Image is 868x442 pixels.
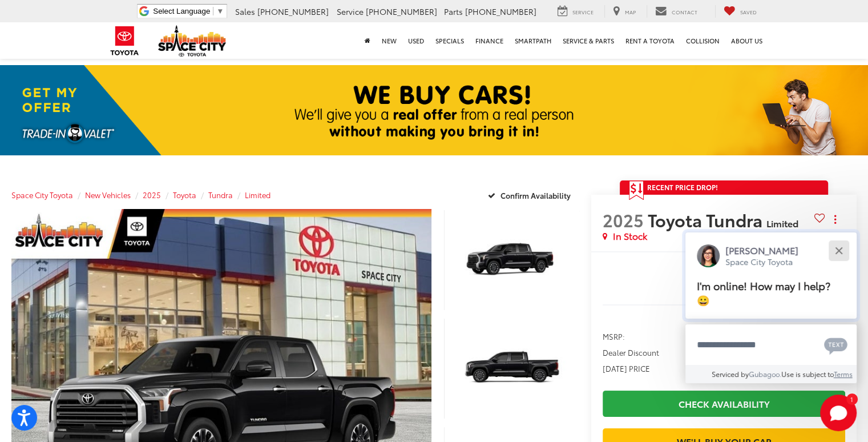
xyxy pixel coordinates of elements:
a: Expand Photo 2 [444,318,580,420]
svg: Start Chat [820,395,857,431]
span: Recent Price Drop! [647,182,718,192]
div: Close[PERSON_NAME]Space City ToyotaI'm online! How may I help? 😀Type your messageChat with SMSSen... [685,232,857,383]
a: Used [402,22,430,59]
span: Sales [235,6,255,17]
button: Close [826,238,851,263]
span: ▼ [216,7,224,15]
img: Space City Toyota [158,25,227,57]
span: Saved [740,8,757,15]
a: Home [359,22,376,59]
a: Gubagoo. [749,369,781,379]
a: Space City Toyota [11,190,73,200]
a: Expand Photo 1 [444,209,580,311]
a: New Vehicles [85,190,131,200]
a: Contact [647,5,706,18]
a: About Us [725,22,768,59]
span: [PHONE_NUMBER] [366,6,437,17]
span: I'm online! How may I help? 😀 [697,278,830,307]
a: Map [604,5,644,18]
button: Actions [825,210,845,230]
a: Specials [430,22,470,59]
img: 2025 Toyota Tundra Limited [442,317,581,421]
button: Confirm Availability [482,185,580,205]
span: $59,972 [603,267,845,284]
a: Service & Parts [557,22,620,59]
a: Get Price Drop Alert Recent Price Drop! [620,180,828,194]
span: Get Price Drop Alert [629,180,644,200]
a: 2025 [143,190,161,200]
button: Chat with SMS [821,332,851,357]
span: MSRP: [603,331,625,342]
span: 2025 [603,207,644,232]
img: Toyota [103,22,146,59]
button: Toggle Chat Window [820,395,857,431]
p: [PERSON_NAME] [725,244,798,256]
span: Map [625,8,636,15]
img: 2025 Toyota Tundra Limited [442,208,581,312]
span: [PHONE_NUMBER] [257,6,329,17]
textarea: Type your message [685,324,857,365]
span: Toyota Tundra [648,207,766,232]
p: Space City Toyota [725,256,798,267]
a: Finance [470,22,509,59]
a: Limited [245,190,271,200]
span: Limited [766,216,798,230]
a: New [376,22,402,59]
a: Select Language​ [153,7,224,15]
span: dropdown dots [834,215,836,224]
a: Check Availability [603,391,845,416]
span: Service [572,8,594,15]
span: Use is subject to [781,369,834,379]
a: Rent a Toyota [620,22,680,59]
a: Service [549,5,602,18]
a: My Saved Vehicles [715,5,765,18]
span: 1 [850,396,853,401]
span: [PHONE_NUMBER] [465,6,536,17]
span: In Stock [613,230,647,243]
span: Parts [444,6,463,17]
span: Dealer Discount [603,347,659,358]
span: Select Language [153,7,210,15]
a: SmartPath [509,22,557,59]
span: ​ [213,7,213,15]
span: Contact [672,8,697,15]
a: Tundra [208,190,233,200]
a: Collision [680,22,725,59]
a: Terms [834,369,853,379]
svg: Text [824,336,847,355]
a: Toyota [173,190,196,200]
span: Confirm Availability [500,190,571,200]
span: [DATE] Price [603,284,845,295]
span: Serviced by [712,369,749,379]
span: Service [337,6,364,17]
span: [DATE] PRICE [603,363,650,374]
